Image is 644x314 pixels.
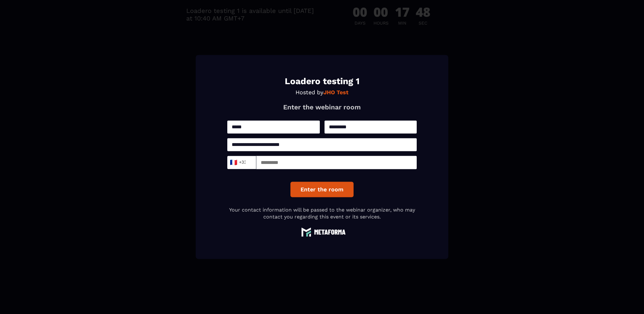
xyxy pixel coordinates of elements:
p: Enter the webinar room [227,103,417,111]
input: Search for option [246,158,251,167]
span: +33 [231,158,245,167]
strong: JHO Test [323,89,349,96]
p: Your contact information will be passed to the webinar organizer, who may contact you regarding t... [227,206,417,221]
p: Hosted by [227,89,417,96]
h1: Loadero testing 1 [227,77,417,86]
div: Search for option [227,156,256,169]
span: 🇫🇷 [230,158,237,167]
button: Enter the room [290,182,354,197]
img: logo [298,227,346,237]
